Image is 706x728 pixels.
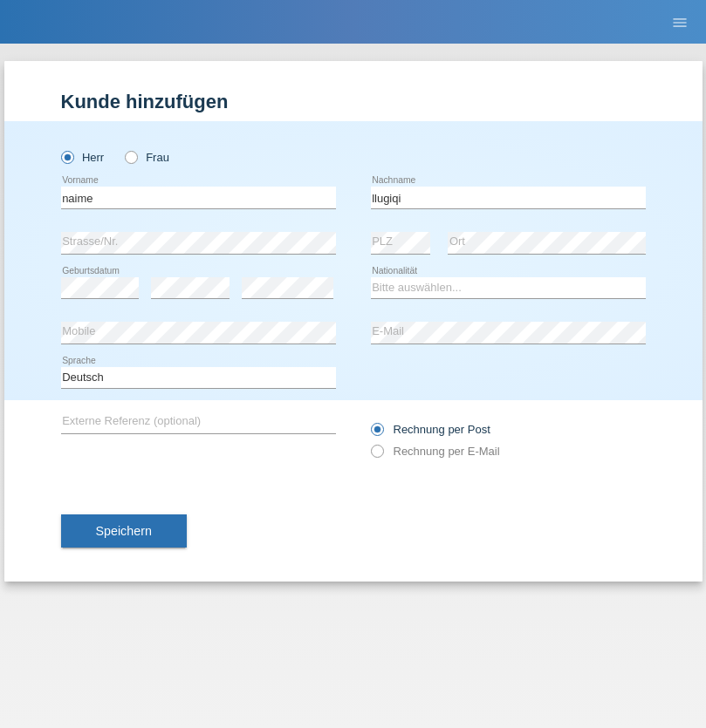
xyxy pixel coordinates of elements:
[125,151,169,164] label: Frau
[125,151,136,162] input: Frau
[61,151,72,162] input: Herr
[671,14,689,31] i: menu
[61,91,646,112] h1: Kunde hinzufügen
[662,17,697,27] a: menu
[96,524,152,538] span: Speichern
[371,423,490,436] label: Rechnung per Post
[371,445,382,466] input: Rechnung per E-Mail
[371,423,382,445] input: Rechnung per Post
[61,151,105,164] label: Herr
[61,514,187,548] button: Speichern
[371,445,500,458] label: Rechnung per E-Mail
